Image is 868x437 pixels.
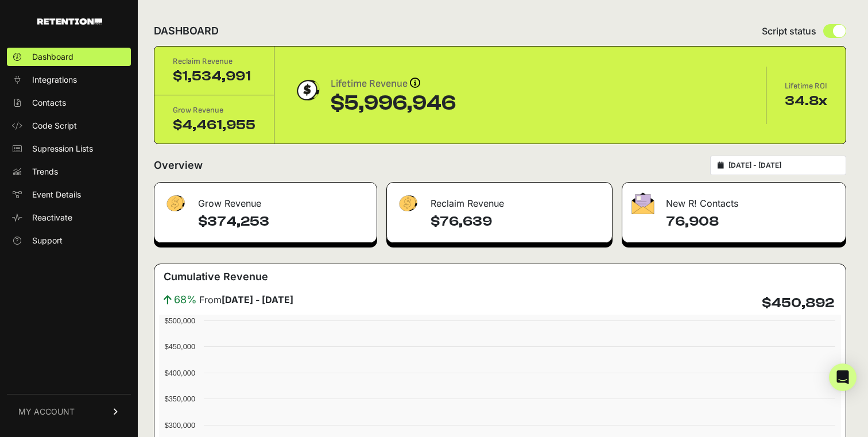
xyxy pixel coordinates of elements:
[293,76,321,105] img: dollar-coin-05c43ed7efb7bc0c12610022525b4bbbb207c7efeef5aecc26f025e68dcafac9.png
[431,212,602,231] h4: $76,639
[32,166,58,177] span: Trends
[7,71,131,89] a: Integrations
[165,342,195,351] text: $450,000
[7,48,131,66] a: Dashboard
[7,394,131,429] a: MY ACCOUNT
[37,18,102,25] img: Retention.com
[762,24,816,38] span: Script status
[173,67,255,86] div: $1,534,991
[396,192,419,215] img: fa-dollar-13500eef13a19c4ab2b9ed9ad552e47b0d9fc28b02b83b90ba0e00f96d6372e9.png
[165,421,195,430] text: $300,000
[7,117,131,135] a: Code Script
[165,316,195,325] text: $500,000
[198,212,367,231] h4: $374,253
[32,189,81,200] span: Event Details
[199,293,293,307] span: From
[173,116,255,134] div: $4,461,955
[173,105,255,116] div: Grow Revenue
[631,192,654,214] img: fa-envelope-19ae18322b30453b285274b1b8af3d052b27d846a4fbe8435d1a52b978f639a2.png
[331,92,456,115] div: $5,996,946
[7,208,131,227] a: Reactivate
[174,292,197,308] span: 68%
[7,163,131,181] a: Trends
[18,406,75,417] span: MY ACCOUNT
[32,143,93,154] span: Supression Lists
[7,94,131,112] a: Contacts
[154,183,377,217] div: Grow Revenue
[32,235,63,246] span: Support
[173,56,255,67] div: Reclaim Revenue
[32,97,66,109] span: Contacts
[222,294,293,305] strong: [DATE] - [DATE]
[331,76,456,92] div: Lifetime Revenue
[387,183,611,217] div: Reclaim Revenue
[164,192,187,215] img: fa-dollar-13500eef13a19c4ab2b9ed9ad552e47b0d9fc28b02b83b90ba0e00f96d6372e9.png
[32,212,72,223] span: Reactivate
[785,92,827,110] div: 34.8x
[165,395,195,403] text: $350,000
[785,80,827,92] div: Lifetime ROI
[32,74,77,86] span: Integrations
[7,231,131,250] a: Support
[32,51,73,63] span: Dashboard
[829,363,857,391] div: Open Intercom Messenger
[622,183,846,217] div: New R! Contacts
[154,157,203,173] h2: Overview
[7,140,131,158] a: Supression Lists
[164,269,268,285] h3: Cumulative Revenue
[7,185,131,204] a: Event Details
[165,369,195,377] text: $400,000
[32,120,77,132] span: Code Script
[762,294,834,312] h4: $450,892
[154,23,219,39] h2: DASHBOARD
[666,212,836,231] h4: 76,908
